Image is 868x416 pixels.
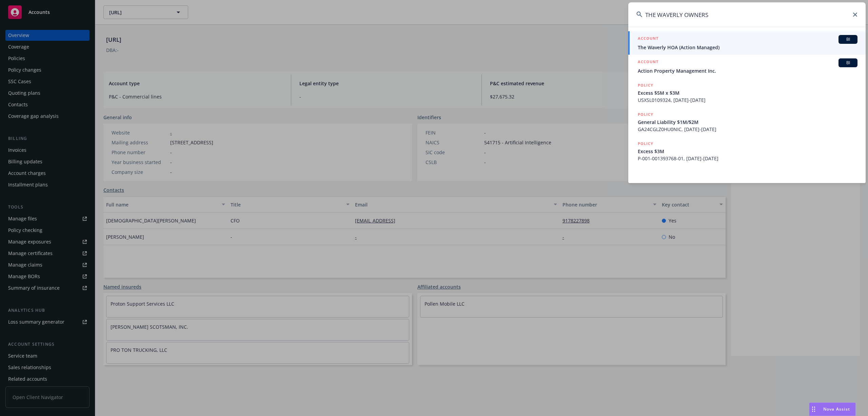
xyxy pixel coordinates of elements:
[638,111,653,118] h5: POLICY
[638,148,857,155] span: Excess $3M
[638,44,857,51] span: The Waverly HOA (Action Managed)
[638,96,857,104] span: USXSL0109324, [DATE]-[DATE]
[638,58,658,67] h5: ACCOUNT
[628,107,866,137] a: POLICYGeneral Liability $1M/$2MGA24CGLZ0HU0NIC, [DATE]-[DATE]
[638,140,653,147] h5: POLICY
[809,402,856,416] button: Nova Assist
[638,119,857,126] span: General Liability $1M/$2M
[638,155,857,162] span: P-001-001393768-01, [DATE]-[DATE]
[638,35,658,43] h5: ACCOUNT
[841,60,855,66] span: BI
[628,55,866,78] a: ACCOUNTBIAction Property Management Inc.
[628,2,866,27] input: Search...
[823,406,850,412] span: Nova Assist
[628,78,866,107] a: POLICYExcess $5M x $3MUSXSL0109324, [DATE]-[DATE]
[809,403,818,416] div: Drag to move
[638,67,857,74] span: Action Property Management Inc.
[841,36,855,42] span: BI
[638,89,857,96] span: Excess $5M x $3M
[628,137,866,166] a: POLICYExcess $3MP-001-001393768-01, [DATE]-[DATE]
[638,126,857,133] span: GA24CGLZ0HU0NIC, [DATE]-[DATE]
[628,31,866,55] a: ACCOUNTBIThe Waverly HOA (Action Managed)
[638,82,653,89] h5: POLICY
